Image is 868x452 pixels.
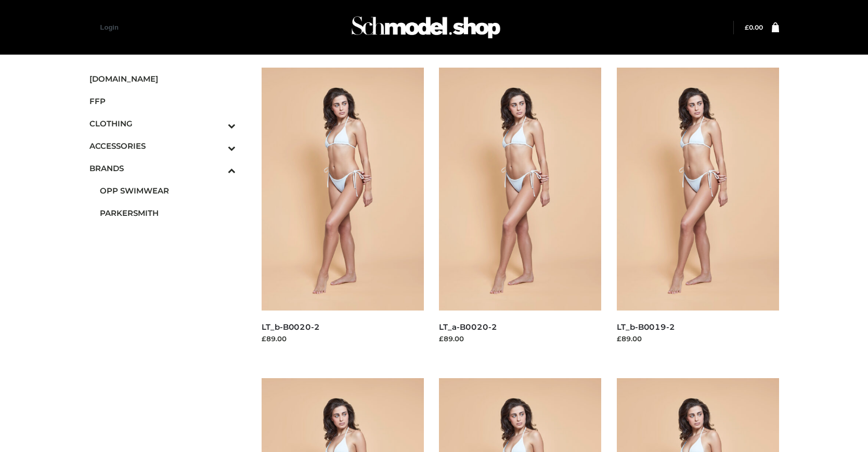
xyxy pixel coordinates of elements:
[89,118,236,130] span: CLOTHING
[348,7,504,48] img: Schmodel Admin 964
[89,90,236,112] a: FFP
[89,95,236,107] span: FFP
[617,322,675,332] a: LT_b-B0019-2
[100,202,236,224] a: PARKERSMITH
[100,23,119,31] a: Login
[262,333,424,344] div: £89.00
[89,112,236,135] a: CLOTHINGToggle Submenu
[439,333,601,344] div: £89.00
[262,322,320,332] a: LT_b-B0020-2
[89,140,236,152] span: ACCESSORIES
[745,23,763,31] a: £0.00
[89,157,236,179] a: BRANDSToggle Submenu
[439,322,497,332] a: LT_a-B0020-2
[745,23,763,31] bdi: 0.00
[89,73,236,85] span: [DOMAIN_NAME]
[199,135,236,157] button: Toggle Submenu
[100,207,236,219] span: PARKERSMITH
[100,185,236,197] span: OPP SWIMWEAR
[745,23,749,31] span: £
[89,162,236,174] span: BRANDS
[89,68,236,90] a: [DOMAIN_NAME]
[89,135,236,157] a: ACCESSORIESToggle Submenu
[617,333,779,344] div: £89.00
[199,157,236,179] button: Toggle Submenu
[100,179,236,202] a: OPP SWIMWEAR
[199,112,236,135] button: Toggle Submenu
